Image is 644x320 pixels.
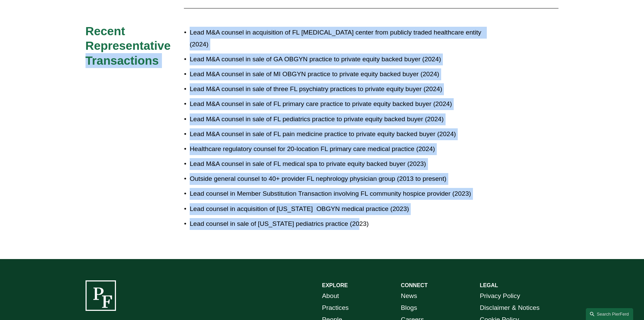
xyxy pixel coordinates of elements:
p: Lead M&A counsel in sale of FL pain medicine practice to private equity backed buyer (2024) [190,128,499,140]
a: News [401,290,417,302]
a: Practices [322,302,349,314]
a: Blogs [401,302,417,314]
span: Recent Representative Transactions [86,24,174,67]
p: Lead counsel in acquisition of [US_STATE] OBGYN medical practice (2023) [190,203,499,215]
a: Privacy Policy [480,290,520,302]
strong: LEGAL [480,282,498,288]
p: Lead M&A counsel in sale of FL medical spa to private equity backed buyer (2023) [190,158,499,170]
strong: EXPLORE [322,282,348,288]
p: Lead M&A counsel in sale of FL primary care practice to private equity backed buyer (2024) [190,98,499,110]
p: Lead M&A counsel in acquisition of FL [MEDICAL_DATA] center from publicly traded healthcare entit... [190,27,499,50]
p: Lead M&A counsel in sale of FL pediatrics practice to private equity backed buyer (2024) [190,113,499,125]
p: Lead counsel in Member Substitution Transaction involving FL community hospice provider (2023) [190,188,499,200]
a: About [322,290,339,302]
p: Outside general counsel to 40+ provider FL nephrology physician group (2013 to present) [190,173,499,185]
p: Lead counsel in sale of [US_STATE] pediatrics practice (2023) [190,218,499,230]
a: Search this site [586,308,633,320]
p: Healthcare regulatory counsel for 20-location FL primary care medical practice (2024) [190,143,499,155]
p: Lead M&A counsel in sale of three FL psychiatry practices to private equity buyer (2024) [190,83,499,95]
a: Disclaimer & Notices [480,302,540,314]
p: Lead M&A counsel in sale of MI OBGYN practice to private equity backed buyer (2024) [190,68,499,80]
strong: CONNECT [401,282,428,288]
p: Lead M&A counsel in sale of GA OBGYN practice to private equity backed buyer (2024) [190,54,499,65]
